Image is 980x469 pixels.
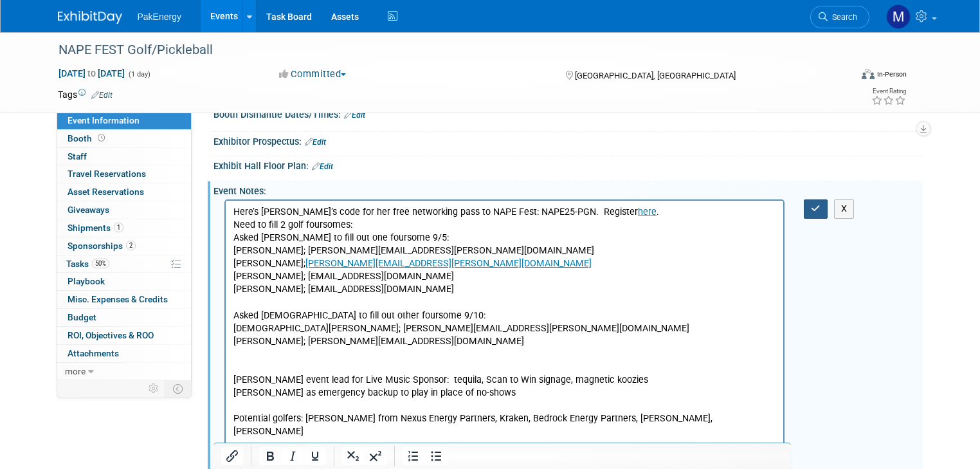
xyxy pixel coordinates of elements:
span: PakEnergy [138,12,181,22]
span: Playbook [68,276,105,286]
span: [GEOGRAPHIC_DATA], [GEOGRAPHIC_DATA] [575,71,736,80]
img: ExhibitDay [58,11,122,24]
a: Edit [344,111,365,120]
a: Event Information [57,112,191,129]
span: 2 [126,241,136,250]
span: 1 [114,223,123,232]
button: Italic [282,447,304,465]
a: Budget [57,309,191,326]
a: ROI, Objectives & ROO [57,327,191,344]
span: Travel Reservations [68,169,146,179]
span: Attachments [68,348,119,358]
a: Search [810,6,869,28]
a: Attachments [57,345,191,362]
td: Toggle Event Tabs [165,380,191,397]
a: Tasks50% [57,255,191,273]
span: Event Information [68,115,140,125]
div: NAPE FEST Golf/Pickleball [54,39,835,62]
a: Shipments1 [57,219,191,237]
a: Edit [91,91,113,100]
a: Staff [57,148,191,165]
a: Travel Reservations [57,165,191,183]
span: Tasks [66,259,109,269]
span: to [86,68,98,78]
button: Bold [259,447,281,465]
a: Playbook [57,273,191,290]
span: Search [828,12,857,22]
div: Exhibitor Prospectus: [213,132,923,149]
button: Underline [304,447,326,465]
img: Format-Inperson.png [862,69,875,79]
span: Booth [68,133,107,143]
button: Superscript [365,447,386,465]
button: Numbered list [403,447,424,465]
span: Budget [68,312,96,322]
button: Committed [275,68,351,81]
a: Edit [312,162,333,171]
button: Bullet list [425,447,447,465]
div: Event Format [781,67,907,86]
span: (1 day) [127,70,150,78]
div: Event Rating [871,88,906,95]
span: Giveaways [68,205,109,215]
a: Giveaways [57,201,191,219]
p: Here’s [PERSON_NAME]’s code for her free networking pass to NAPE Fest: NAPE25-PGN. Register . [8,5,551,18]
b: 3-4:30 p.m. [8,367,55,378]
span: Asset Reservations [68,187,144,197]
span: more [65,366,86,376]
a: [PERSON_NAME][EMAIL_ADDRESS][PERSON_NAME][DOMAIN_NAME] [80,57,366,68]
button: X [834,199,855,218]
span: [DATE] [DATE] [58,68,125,79]
div: Exhibit Hall Floor Plan: [213,156,923,173]
span: Booth not reserved yet [95,133,107,143]
span: Sponsorships [68,241,136,251]
button: Insert/edit link [221,447,243,465]
button: Subscript [342,447,364,465]
div: In-Person [876,69,907,79]
b: 4:30-8:30 p.m. [8,432,68,443]
td: Tags [58,88,113,101]
i: Registration and Material Pick Up [8,406,143,417]
i: Pickleball Tournament [8,445,96,456]
a: Misc. Expenses & Credits [57,291,191,308]
span: Shipments [68,223,123,233]
a: Sponsorships2 [57,237,191,255]
span: Staff [68,151,87,161]
i: Sponsor Setup [8,380,67,391]
span: 50% [92,259,109,268]
a: Booth [57,130,191,147]
a: Asset Reservations [57,183,191,201]
b: 4-4:30 p.m. [8,393,55,404]
a: Edit [305,138,326,147]
b: [DATE] [8,354,35,365]
td: Personalize Event Tab Strip [143,380,165,397]
a: here [412,6,431,17]
span: ROI, Objectives & ROO [68,330,154,340]
a: more [57,363,191,380]
span: Misc. Expenses & Credits [68,294,168,304]
div: Event Notes: [213,181,923,198]
img: Mary Walker [886,5,911,29]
